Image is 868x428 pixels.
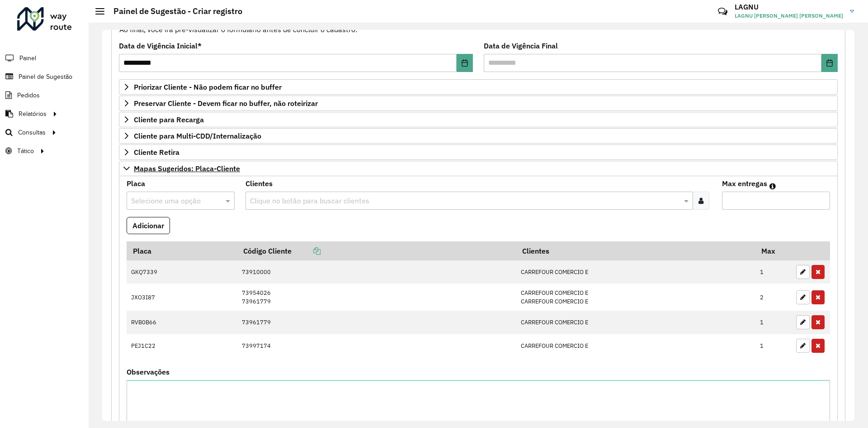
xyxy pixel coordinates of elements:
[237,334,516,358] td: 73997174
[134,116,204,123] span: Cliente para Recarga
[18,128,46,137] span: Consultas
[755,284,792,310] td: 2
[127,260,237,284] td: GKQ7339
[127,178,145,189] label: Placa
[119,79,838,95] a: Priorizar Cliente - Não podem ficar no buffer
[119,40,202,51] label: Data de Vigência Inicial
[19,109,47,119] span: Relatórios
[119,128,838,144] a: Cliente para Multi-CDD/Internalização
[17,91,40,100] span: Pedidos
[516,260,755,284] td: CARREFOUR COMERCIO E
[127,284,237,310] td: JXO3I87
[516,311,755,334] td: CARREFOUR COMERCIO E
[127,217,170,234] button: Adicionar
[769,183,776,190] em: Máximo de clientes que serão colocados na mesma rota com os clientes informados
[134,100,318,107] span: Preservar Cliente - Devem ficar no buffer, não roteirizar
[755,241,792,260] th: Max
[19,53,36,63] span: Painel
[237,260,516,284] td: 73910000
[127,311,237,334] td: RVB0B66
[245,178,273,189] label: Clientes
[119,96,838,111] a: Preservar Cliente - Devem ficar no buffer, não roteirizar
[755,311,792,334] td: 1
[134,132,261,139] span: Cliente para Multi-CDD/Internalização
[119,144,838,160] a: Cliente Retira
[19,72,72,82] span: Painel de Sugestão
[134,83,282,91] span: Priorizar Cliente - Não podem ficar no buffer
[484,40,558,51] label: Data de Vigência Final
[755,260,792,284] td: 1
[237,241,516,260] th: Código Cliente
[127,334,237,358] td: PEJ1C22
[516,284,755,310] td: CARREFOUR COMERCIO E CARREFOUR COMERCIO E
[713,2,732,21] a: Contato Rápido
[755,334,792,358] td: 1
[134,165,240,172] span: Mapas Sugeridos: Placa-Cliente
[134,149,179,156] span: Cliente Retira
[237,311,516,334] td: 73961779
[735,12,843,20] span: LAGNU [PERSON_NAME] [PERSON_NAME]
[516,334,755,358] td: CARREFOUR COMERCIO E
[119,112,838,127] a: Cliente para Recarga
[127,366,170,377] label: Observações
[722,178,767,189] label: Max entregas
[237,284,516,310] td: 73954026 73961779
[457,54,473,72] button: Choose Date
[17,146,34,156] span: Tático
[735,3,843,11] h3: LAGNU
[821,54,838,72] button: Choose Date
[119,161,838,176] a: Mapas Sugeridos: Placa-Cliente
[127,241,237,260] th: Placa
[292,246,321,255] a: Copiar
[516,241,755,260] th: Clientes
[104,6,242,16] h2: Painel de Sugestão - Criar registro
